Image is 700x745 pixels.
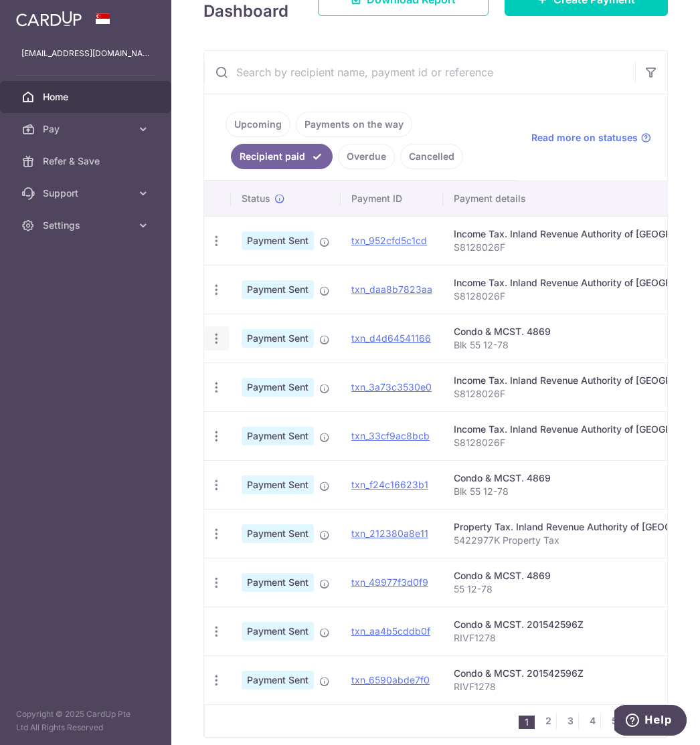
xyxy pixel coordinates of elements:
a: txn_6590abde7f0 [351,674,430,685]
span: Read more on statuses [531,131,638,144]
span: Refer & Save [43,154,131,168]
span: Payment Sent [242,671,314,689]
span: Home [43,90,131,104]
span: Payment Sent [242,622,314,641]
span: Payment Sent [242,524,314,543]
a: txn_952cfd5c1cd [351,235,427,246]
span: Support [43,187,131,200]
a: txn_3a73c3530e0 [351,381,432,393]
a: txn_aa4b5cddb0f [351,625,430,637]
a: txn_49977f3d0f9 [351,576,428,588]
p: [EMAIL_ADDRESS][DOMAIN_NAME] [21,47,150,60]
span: Settings [43,219,131,232]
a: txn_d4d64541166 [351,332,431,344]
li: 1 [519,716,535,729]
nav: pager [519,705,667,737]
a: txn_daa8b7823aa [351,284,432,295]
span: Help [30,9,58,21]
a: 3 [562,713,578,729]
a: Upcoming [226,112,290,137]
span: Payment Sent [242,280,314,299]
a: txn_33cf9ac8bcb [351,430,430,441]
a: Cancelled [400,144,463,169]
span: Pay [43,122,131,136]
span: Payment Sent [242,573,314,592]
span: Payment Sent [242,378,314,397]
span: Payment Sent [242,329,314,348]
a: txn_f24c16623b1 [351,479,428,490]
th: Payment ID [341,181,443,216]
a: Recipient paid [231,144,333,169]
a: Overdue [338,144,395,169]
img: CardUp [16,11,82,27]
a: 2 [540,713,556,729]
iframe: Opens a widget where you can find more information [614,705,687,738]
span: Payment Sent [242,427,314,445]
a: 4 [584,713,600,729]
input: Search by recipient name, payment id or reference [204,51,635,94]
a: Read more on statuses [531,131,651,144]
span: Status [242,192,270,205]
a: txn_212380a8e11 [351,528,428,539]
a: 5 [606,713,622,729]
a: Payments on the way [296,112,412,137]
span: Payment Sent [242,475,314,494]
span: Payment Sent [242,231,314,250]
